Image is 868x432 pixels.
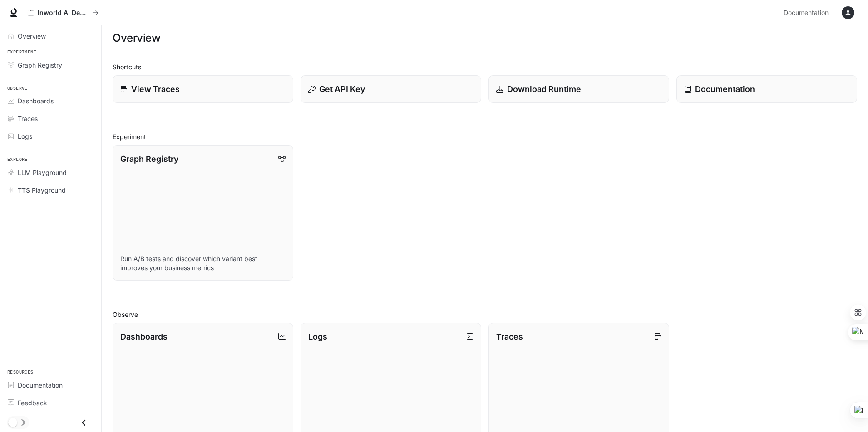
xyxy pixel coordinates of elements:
a: Documentation [780,4,835,22]
span: Documentation [18,380,63,390]
span: Traces [18,114,38,123]
h2: Observe [113,310,857,319]
p: Logs [308,330,327,343]
a: Feedback [4,395,98,411]
p: Inworld AI Demos [38,9,89,17]
h2: Shortcuts [113,62,857,72]
p: Documentation [695,83,755,95]
span: Dashboards [18,96,54,106]
span: LLM Playground [18,168,67,177]
p: Run A/B tests and discover which variant best improves your business metrics [120,254,286,272]
a: View Traces [113,75,293,103]
button: Get API Key [301,75,481,103]
span: Logs [18,131,32,141]
span: Dark mode toggle [8,417,17,427]
span: TTS Playground [18,185,66,195]
p: Dashboards [120,330,168,343]
p: Download Runtime [507,83,581,95]
a: Documentation [4,377,98,393]
span: Graph Registry [18,60,62,70]
a: Traces [4,111,98,126]
span: Overview [18,31,46,41]
p: Traces [496,330,523,343]
p: Graph Registry [120,153,178,165]
a: Graph Registry [4,57,98,73]
a: TTS Playground [4,182,98,198]
p: View Traces [131,83,180,95]
a: Documentation [676,75,857,103]
span: Documentation [784,7,829,19]
button: Close drawer [74,413,94,432]
p: Get API Key [319,83,365,95]
a: Graph RegistryRun A/B tests and discover which variant best improves your business metrics [113,145,293,281]
a: Download Runtime [488,75,669,103]
a: Overview [4,28,98,44]
span: Feedback [18,398,47,408]
h2: Experiment [113,132,857,141]
a: Dashboards [4,93,98,109]
button: All workspaces [24,4,103,22]
a: LLM Playground [4,165,98,180]
h1: Overview [113,29,160,47]
a: Logs [4,128,98,144]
